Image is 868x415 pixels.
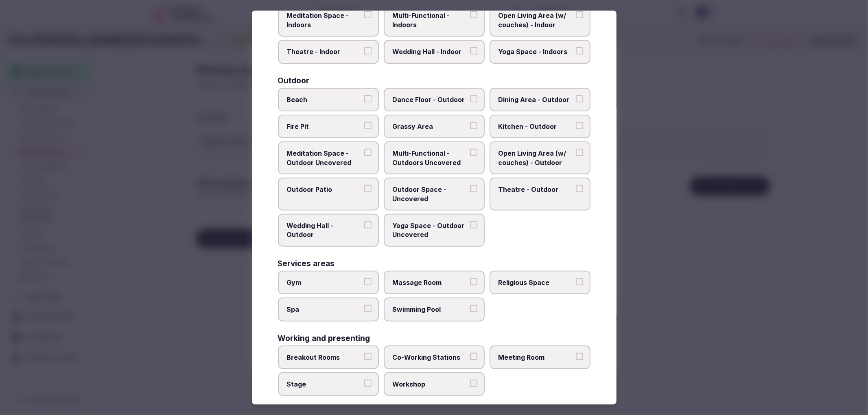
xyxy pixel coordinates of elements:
[287,305,362,314] span: Spa
[470,380,477,387] button: Workshop
[576,11,583,18] button: Open Living Area (w/ couches) - Indoor
[364,380,372,387] button: Stage
[393,380,468,389] span: Workshop
[364,149,372,156] button: Meditation Space - Outdoor Uncovered
[470,221,477,228] button: Yoga Space - Outdoor Uncovered
[470,305,477,312] button: Swimming Pool
[576,47,583,54] button: Yoga Space - Indoors
[278,335,370,342] h3: Working and presenting
[364,185,372,192] button: Outdoor Patio
[498,47,573,56] span: Yoga Space - Indoors
[287,47,362,56] span: Theatre - Indoor
[364,278,372,285] button: Gym
[287,149,362,167] span: Meditation Space - Outdoor Uncovered
[287,95,362,104] span: Beach
[287,353,362,362] span: Breakout Rooms
[364,305,372,312] button: Spa
[287,221,362,239] span: Wedding Hall - Outdoor
[393,353,468,362] span: Co-Working Stations
[498,149,573,167] span: Open Living Area (w/ couches) - Outdoor
[393,305,468,314] span: Swimming Pool
[576,95,583,102] button: Dining Area - Outdoor
[393,149,468,167] span: Multi-Functional - Outdoors Uncovered
[576,122,583,129] button: Kitchen - Outdoor
[470,353,477,360] button: Co-Working Stations
[498,122,573,131] span: Kitchen - Outdoor
[498,11,573,29] span: Open Living Area (w/ couches) - Indoor
[470,47,477,54] button: Wedding Hall - Indoor
[576,278,583,285] button: Religious Space
[498,185,573,194] span: Theatre - Outdoor
[576,185,583,192] button: Theatre - Outdoor
[287,11,362,29] span: Meditation Space - Indoors
[393,221,468,239] span: Yoga Space - Outdoor Uncovered
[393,122,468,131] span: Grassy Area
[470,11,477,18] button: Multi-Functional - Indoors
[364,353,372,360] button: Breakout Rooms
[393,47,468,56] span: Wedding Hall - Indoor
[364,47,372,54] button: Theatre - Indoor
[498,95,573,104] span: Dining Area - Outdoor
[470,278,477,285] button: Massage Room
[498,278,573,287] span: Religious Space
[576,353,583,360] button: Meeting Room
[287,278,362,287] span: Gym
[393,185,468,203] span: Outdoor Space - Uncovered
[364,221,372,228] button: Wedding Hall - Outdoor
[278,77,310,85] h3: Outdoor
[364,122,372,129] button: Fire Pit
[364,95,372,102] button: Beach
[278,260,335,267] h3: Services areas
[498,353,573,362] span: Meeting Room
[287,185,362,194] span: Outdoor Patio
[576,149,583,156] button: Open Living Area (w/ couches) - Outdoor
[393,11,468,29] span: Multi-Functional - Indoors
[287,122,362,131] span: Fire Pit
[470,185,477,192] button: Outdoor Space - Uncovered
[470,149,477,156] button: Multi-Functional - Outdoors Uncovered
[287,380,362,389] span: Stage
[393,95,468,104] span: Dance Floor - Outdoor
[470,95,477,102] button: Dance Floor - Outdoor
[364,11,372,18] button: Meditation Space - Indoors
[470,122,477,129] button: Grassy Area
[393,278,468,287] span: Massage Room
